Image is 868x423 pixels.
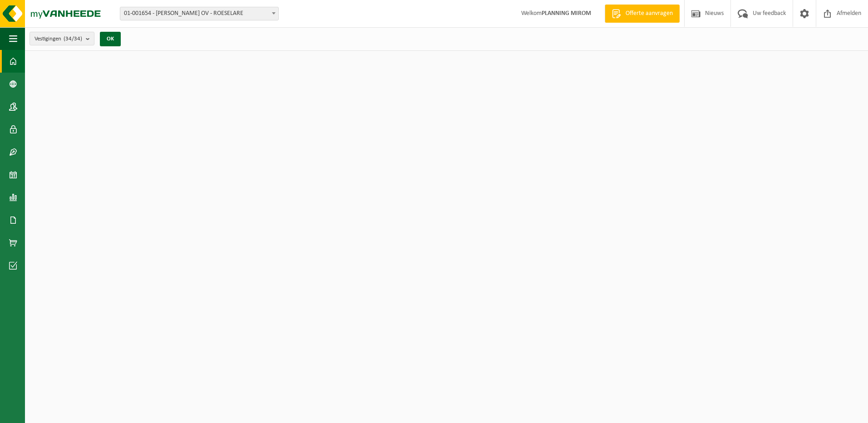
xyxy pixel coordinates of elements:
[100,32,121,46] button: OK
[542,10,591,17] strong: PLANNING MIROM
[605,5,680,23] a: Offerte aanvragen
[120,7,279,20] span: 01-001654 - MIROM ROESELARE OV - ROESELARE
[30,32,94,45] button: Vestigingen(34/34)
[120,7,278,20] span: 01-001654 - MIROM ROESELARE OV - ROESELARE
[35,32,82,46] span: Vestigingen
[64,36,82,42] count: (34/34)
[623,9,675,18] span: Offerte aanvragen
